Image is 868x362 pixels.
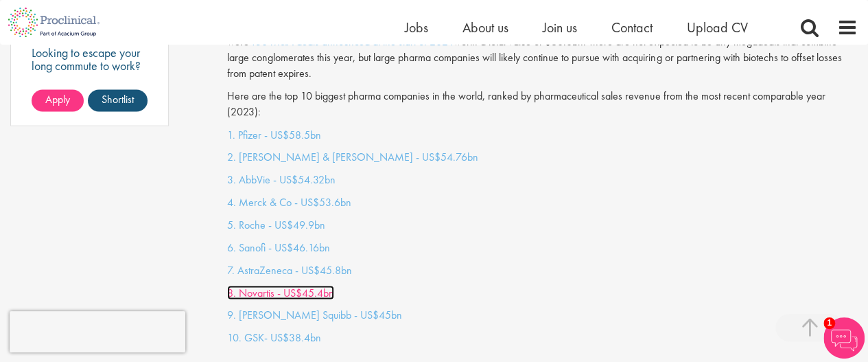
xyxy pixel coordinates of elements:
[227,127,321,142] a: 1. Pfizer - US$58.5bn
[823,317,835,329] span: 1
[543,19,577,36] a: Join us
[32,46,148,124] p: Looking to escape your long commute to work? Unlock your new fully flexible, remote working posit...
[227,89,858,120] p: Here are the top 10 biggest pharma companies in the world, ranked by pharmaceutical sales revenue...
[687,19,748,36] a: Upload CV
[88,89,148,111] a: Shortlist
[227,330,321,344] a: 10. GSK- US$38.4bn
[45,92,70,106] span: Apply
[823,317,865,359] img: Chatbot
[227,285,334,299] a: 8. Novartis - US$45.4bn
[462,19,508,36] a: About us
[227,149,478,163] a: 2. [PERSON_NAME] & [PERSON_NAME] - US$54.76bn
[227,217,325,231] a: 5. Roche - US$49.9bn
[227,194,351,209] a: 4. Merck & Co - US$53.6bn
[227,262,352,277] a: 7. AstraZeneca - US$45.8bn
[227,307,402,321] a: 9. [PERSON_NAME] Squibb - US$45bn
[10,311,185,352] iframe: reCAPTCHA
[611,19,653,36] a: Contact
[32,89,84,111] a: Apply
[227,172,336,186] a: 3. AbbVie - US$54.32bn
[405,19,428,36] a: Jobs
[227,240,330,254] a: 6. Sanofi - US$46.16bn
